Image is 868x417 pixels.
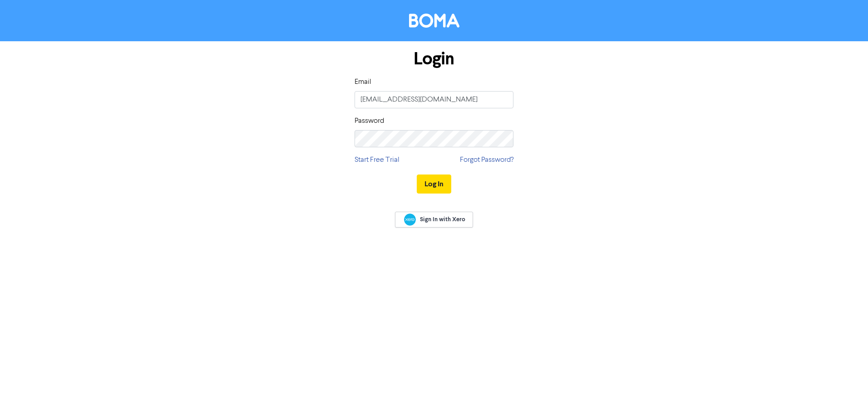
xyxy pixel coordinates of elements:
[823,373,868,417] iframe: Chat Widget
[420,215,465,223] span: Sign In with Xero
[355,155,399,165] a: Start Free Trial
[395,212,473,228] a: Sign In with Xero
[355,77,371,87] label: Email
[355,116,384,126] label: Password
[355,48,513,69] h1: Login
[460,155,513,165] a: Forgot Password?
[417,175,451,194] button: Log In
[409,14,459,28] img: BOMA Logo
[404,213,416,226] img: Xero logo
